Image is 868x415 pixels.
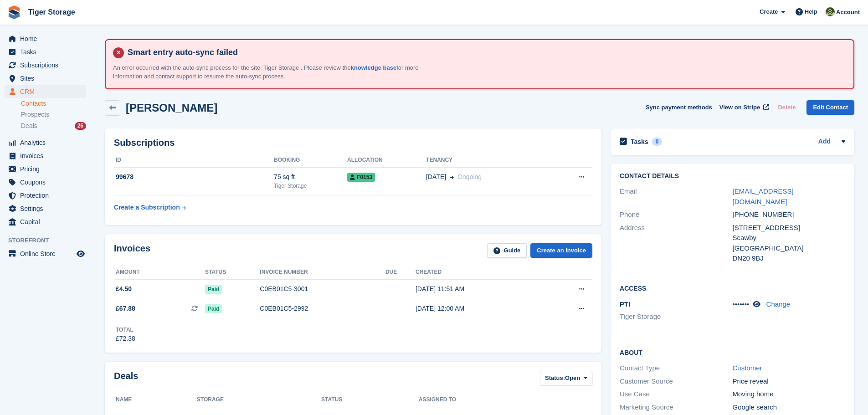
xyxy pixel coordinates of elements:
[419,393,592,407] th: Assigned to
[116,334,135,343] div: £72.38
[565,374,580,383] span: Open
[733,187,794,205] a: [EMAIL_ADDRESS][DOMAIN_NAME]
[733,253,845,264] div: DN20 9BJ
[733,402,845,413] div: Google search
[20,247,75,260] span: Online Store
[5,189,86,202] a: menu
[426,172,446,182] span: [DATE]
[205,285,222,294] span: Paid
[8,236,91,245] span: Storefront
[5,215,86,228] a: menu
[416,284,543,294] div: [DATE] 11:51 AM
[116,304,135,313] span: £67.88
[114,138,592,148] h2: Subscriptions
[260,304,385,313] div: C0EB01C5-2992
[540,371,592,386] button: Status: Open
[774,100,799,115] button: Delete
[25,5,79,20] a: Tiger Storage
[733,243,845,254] div: [GEOGRAPHIC_DATA]
[716,100,771,115] a: View on Stripe
[347,173,375,182] span: F0153
[21,110,86,119] a: Prospects
[20,163,75,175] span: Pricing
[5,85,86,98] a: menu
[126,102,217,114] h2: [PERSON_NAME]
[20,149,75,162] span: Invoices
[114,199,186,216] a: Create a Subscription
[5,247,86,260] a: menu
[620,376,732,387] div: Customer Source
[620,348,845,357] h2: About
[733,223,845,233] div: [STREET_ADDRESS]
[530,243,592,258] a: Create an Invoice
[760,7,778,16] span: Create
[20,215,75,228] span: Capital
[766,300,791,308] a: Change
[426,153,550,168] th: Tenancy
[652,138,663,146] div: 0
[351,64,396,71] a: knowledge base
[20,176,75,189] span: Coupons
[75,248,86,259] a: Preview store
[197,393,321,407] th: Storage
[416,304,543,313] div: [DATE] 12:00 AM
[20,202,75,215] span: Settings
[620,312,732,322] li: Tiger Storage
[116,326,135,334] div: Total
[274,172,347,182] div: 75 sq ft
[20,136,75,149] span: Analytics
[719,103,760,112] span: View on Stripe
[7,5,21,19] img: stora-icon-8386f47178a22dfd0bd8f6a31ec36ba5ce8667c1dd55bd0f319d3a0aa187defe.svg
[21,99,86,108] a: Contacts
[631,138,648,146] h2: Tasks
[385,265,416,280] th: Due
[620,389,732,400] div: Use Case
[114,203,180,212] div: Create a Subscription
[487,243,527,258] a: Guide
[818,137,831,147] a: Add
[205,265,260,280] th: Status
[733,233,845,243] div: Scawby
[5,72,86,85] a: menu
[805,7,817,16] span: Help
[5,59,86,72] a: menu
[114,371,138,388] h2: Deals
[113,63,432,81] p: An error occurred with the auto-sync process for the site: Tiger Storage . Please review the for ...
[620,300,630,308] span: PTI
[116,284,132,294] span: £4.50
[20,189,75,202] span: Protection
[5,202,86,215] a: menu
[114,243,150,258] h2: Invoices
[733,210,845,220] div: [PHONE_NUMBER]
[545,374,565,383] span: Status:
[5,46,86,58] a: menu
[5,136,86,149] a: menu
[620,223,732,264] div: Address
[733,364,762,372] a: Customer
[260,284,385,294] div: C0EB01C5-3001
[416,265,543,280] th: Created
[21,122,37,130] span: Deals
[733,300,750,308] span: •••••••
[646,100,712,115] button: Sync payment methods
[205,304,222,313] span: Paid
[5,149,86,162] a: menu
[260,265,385,280] th: Invoice number
[114,172,274,182] div: 99678
[836,8,860,17] span: Account
[75,122,86,130] div: 26
[620,173,845,180] h2: Contact Details
[20,72,75,85] span: Sites
[733,389,845,400] div: Moving home
[21,110,49,119] span: Prospects
[733,376,845,387] div: Price reveal
[5,163,86,175] a: menu
[620,186,732,207] div: Email
[620,210,732,220] div: Phone
[5,176,86,189] a: menu
[321,393,419,407] th: Status
[274,182,347,190] div: Tiger Storage
[274,153,347,168] th: Booking
[620,402,732,413] div: Marketing Source
[114,265,205,280] th: Amount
